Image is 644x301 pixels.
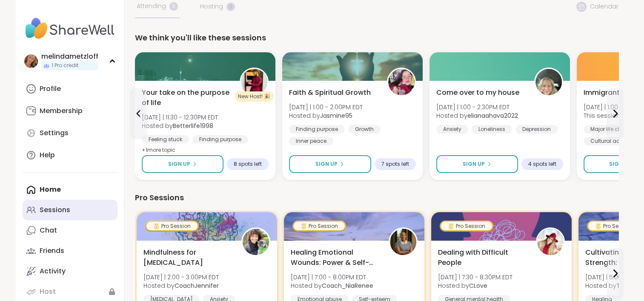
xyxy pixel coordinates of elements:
img: Betterlife1998 [241,69,267,95]
button: Sign Up [289,155,371,173]
div: Pro Session [441,222,492,230]
div: Profile [40,84,61,94]
span: 7 spots left [381,161,409,168]
div: Chat [40,226,57,235]
div: We think you'll like these sessions [135,32,618,44]
img: Coach_NiaRenee [390,229,416,255]
a: Profile [23,79,117,99]
img: elianaahava2022 [535,69,562,95]
span: Your take on the purpose of life [142,88,230,108]
div: Activity [40,267,66,276]
div: Feeling stuck [142,135,189,144]
div: Membership [40,106,83,116]
img: CoachJennifer [243,229,269,255]
span: Faith & Spiritual Growth [289,88,371,98]
span: Hosted by [438,281,512,290]
span: 4 spots left [528,161,556,168]
div: Anxiety [436,125,468,133]
span: Mindfulness for [MEDICAL_DATA] [143,247,232,268]
img: ShareWell Nav Logo [23,14,117,43]
span: [DATE] | 7:30 - 8:30PM EDT [438,273,512,281]
span: [DATE] | 1:00 - 2:00PM EDT [289,103,363,111]
div: Pro Session [294,222,345,230]
b: CLove [469,281,487,290]
div: Help [40,150,55,160]
span: Sign Up [609,160,631,168]
a: Help [23,145,117,165]
div: Friends [40,246,64,256]
div: Sessions [40,205,70,215]
span: Sign Up [463,160,485,168]
span: [DATE] | 7:00 - 8:00PM EDT [291,273,373,281]
span: Sign Up [168,160,190,168]
b: Coach_NiaRenee [322,281,373,290]
b: Betterlife1998 [173,122,213,130]
span: Healing Emotional Wounds: Power & Self-Worth [291,247,379,268]
b: CoachJennifer [175,281,219,290]
div: New Host! 🎉 [235,91,274,102]
div: Pro Session [146,222,197,230]
span: Hosted by [291,281,373,290]
div: Settings [40,128,69,138]
b: Jasmine95 [320,111,352,120]
a: Chat [23,220,117,241]
span: 1 Pro credit [52,62,78,69]
a: Membership [23,101,117,121]
span: Hosted by [289,111,363,120]
img: CLove [537,229,564,255]
div: Loneliness [472,125,512,133]
span: Hosted by [142,122,218,130]
span: Hosted by [436,111,518,120]
b: elianaahava2022 [467,111,518,120]
div: melindametzloff [41,52,98,61]
a: Sessions [23,200,117,220]
span: Dealing with Difficult People [438,247,527,268]
a: Friends [23,241,117,261]
div: Depression [515,125,558,133]
div: Host [40,287,56,296]
span: [DATE] | 11:30 - 12:30PM EDT [142,113,218,122]
a: Activity [23,261,117,281]
img: Jasmine95 [388,69,415,95]
div: Inner peace [289,137,333,145]
a: Settings [23,123,117,143]
img: melindametzloff [24,54,38,68]
span: Sign Up [315,160,338,168]
span: Hosted by [143,281,219,290]
div: Pro Sessions [135,192,618,204]
span: [DATE] | 2:00 - 3:00PM EDT [143,273,219,281]
div: Growth [348,125,381,133]
div: Finding purpose [289,125,345,133]
button: Sign Up [142,155,223,173]
div: Finding purpose [192,135,248,144]
span: [DATE] | 1:00 - 2:30PM EDT [436,103,518,111]
div: Pro Session [588,222,639,230]
span: Come over to my house [436,88,519,98]
span: 8 spots left [234,161,262,168]
button: Sign Up [436,155,518,173]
